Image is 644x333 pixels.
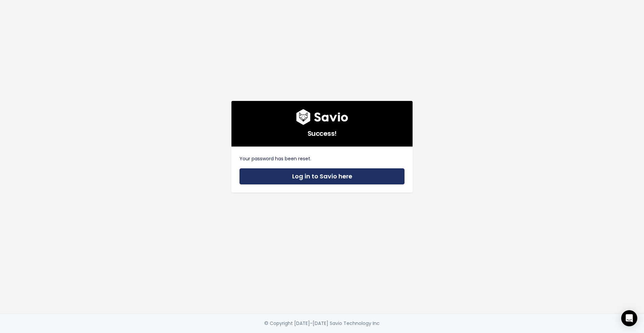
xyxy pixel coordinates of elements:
[264,319,380,328] div: © Copyright [DATE]-[DATE] Savio Technology Inc
[239,155,405,163] p: Your password has been reset.
[239,125,405,138] h5: Success!
[621,310,637,326] div: Open Intercom Messenger
[239,168,405,185] a: Log in to Savio here
[296,109,348,125] img: logo600x187.a314fd40982d.png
